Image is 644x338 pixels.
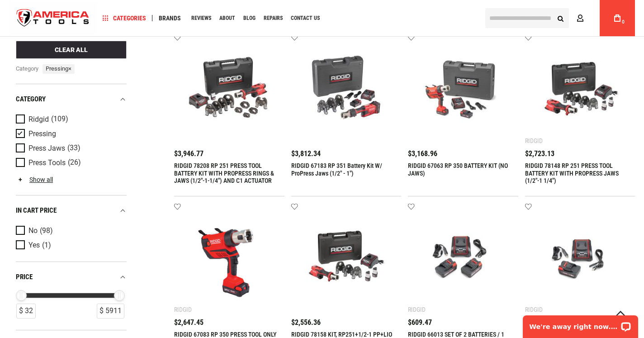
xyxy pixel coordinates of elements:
span: Blog [243,15,256,21]
a: Categories [99,12,150,24]
div: In cart price [16,205,127,217]
a: No (98) [16,226,124,236]
img: RIDGID 66003 SET OF 1 BATTERY / 1 CHARGER [534,212,626,305]
span: Ridgid [28,115,49,124]
span: About [219,15,235,21]
span: Pressing [28,130,56,138]
a: RIDGID 67183 RP 351 Battery Kit W/ ProPress Jaws (1/2" - 1") [291,162,382,177]
img: RIDGID 67183 RP 351 Battery Kit W/ ProPress Jaws (1/2 [300,43,393,135]
span: (109) [51,115,68,123]
button: Search [552,10,569,27]
img: RIDGID 78208 RP 251 PRESS TOOL BATTERY KIT WITH PROPRESS RINGS & JAWS (1/2 [183,43,275,135]
a: RIDGID 78148 RP 251 PRESS TOOL BATTERY KIT WITH PROPRESS JAWS (1/2"-1 1/4") [525,162,619,185]
a: About [215,12,239,24]
span: Pressing [43,64,75,74]
span: No [28,227,38,235]
button: Clear All [16,41,127,59]
span: Contact Us [291,15,320,21]
div: Ridgid [525,306,543,313]
a: Press Tools (26) [16,158,124,168]
span: Reviews [191,15,211,21]
a: Blog [239,12,260,24]
span: $609.47 [408,319,432,326]
span: Press Jaws [28,144,65,152]
a: Pressing [16,129,124,139]
img: America Tools [9,1,97,35]
span: (98) [40,227,53,235]
span: × [68,65,71,72]
span: Press Tools [28,159,66,167]
span: (1) [42,242,51,249]
a: Repairs [260,12,287,24]
div: Ridgid [174,306,192,313]
a: Show all [16,176,53,183]
span: $3,168.96 [408,150,437,157]
span: Repairs [264,15,283,21]
img: RIDGID 78148 RP 251 PRESS TOOL BATTERY KIT WITH PROPRESS JAWS (1/2 [534,43,626,135]
a: RIDGID 67083 RP 350 PRESS TOOL ONLY [174,331,276,338]
img: RIDGID 78158 KIT, RP251+1/2-1 PP+LIO [300,212,393,305]
span: (33) [67,144,80,152]
div: Product Filters [16,84,127,330]
span: $2,723.13 [525,150,554,157]
a: RIDGID 78208 RP 251 PRESS TOOL BATTERY KIT WITH PROPRESS RINGS & JAWS (1/2"-1-1/4") AND C1 ACTUATOR [174,162,274,185]
a: RIDGID 78158 KIT, RP251+1/2-1 PP+LIO [291,331,392,338]
span: $2,647.45 [174,319,204,326]
a: Brands [155,12,185,24]
div: Ridgid [408,306,426,313]
span: $3,812.34 [291,150,321,157]
a: store logo [9,1,97,35]
iframe: LiveChat chat widget [517,309,644,338]
span: Brands [159,15,181,21]
span: $3,946.77 [174,150,204,157]
span: (26) [68,159,81,167]
div: category [16,93,127,105]
div: price [16,271,127,283]
span: Categories [103,15,146,21]
a: Yes (1) [16,240,124,250]
span: Yes [28,241,40,249]
img: RIDGID 67083 RP 350 PRESS TOOL ONLY [183,212,275,305]
img: RIDGID 67063 RP 350 BATTERY KIT (NO JAWS) [417,43,509,135]
a: RIDGID 67063 RP 350 BATTERY KIT (NO JAWS) [408,162,508,177]
div: $ 5911 [97,304,124,319]
div: $ 32 [16,304,36,319]
a: Press Jaws (33) [16,143,124,153]
img: RIDGID 66013 SET OF 2 BATTERIES / 1 CHARGER [417,212,509,305]
span: $2,556.36 [291,319,321,326]
a: Reviews [187,12,215,24]
a: Ridgid (109) [16,114,124,124]
span: category [16,64,39,74]
span: 0 [622,19,625,24]
a: Contact Us [287,12,324,24]
div: Ridgid [525,137,543,144]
